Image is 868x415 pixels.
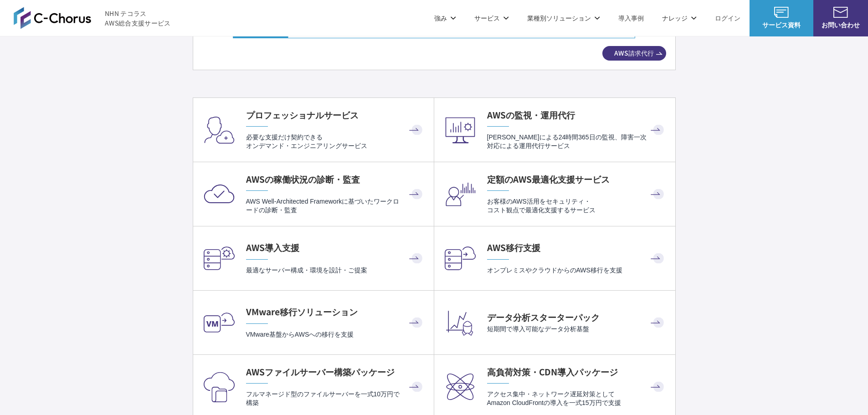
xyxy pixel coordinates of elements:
p: フルマネージド型のファイルサーバーを一式10万円で構築 [246,390,425,408]
p: オンプレミスやクラウドからのAWS移行を支援 [487,266,666,275]
p: 最適なサーバー構成・環境を設計・ご提案 [246,266,425,275]
a: AWSの稼働状況の診断・監査 AWS Well-Architected Frameworkに基づいたワークロードの診断・監査 [193,162,434,226]
h4: VMware移行ソリューション [246,306,425,318]
a: AWSの監視・運用代行 [PERSON_NAME]による24時間365日の監視、障害一次対応による運用代行サービス [434,98,675,162]
span: AWS請求代行 [602,48,666,58]
h4: AWS移行支援 [487,241,666,254]
a: 導入事例 [618,13,644,23]
p: 強み [434,13,456,23]
p: アクセス集中・ネットワーク遅延対策として Amazon CloudFrontの導入を一式15万円で支援 [487,390,666,408]
p: お客様のAWS活用をセキュリティ・ コスト観点で最適化支援するサービス [487,197,666,215]
span: NHN テコラス AWS総合支援サービス [105,9,171,28]
span: サービス資料 [750,20,813,30]
span: お問い合わせ [813,20,868,30]
img: AWS総合支援サービス C-Chorus [14,7,91,29]
a: ログイン [715,13,740,23]
a: データ分析スターターパック 短期間で導入可能なデータ分析基盤 [434,291,675,354]
a: VMware移行ソリューション VMware基盤からAWSへの移行を支援 [193,291,434,354]
a: AWS総合支援サービス C-Chorus NHN テコラスAWS総合支援サービス [14,7,171,29]
h4: データ分析スターターパック [487,311,666,323]
p: [PERSON_NAME]による24時間365日の監視、障害一次対応による運用代行サービス [487,133,666,151]
p: 業種別ソリューション [527,13,600,23]
p: サービス [474,13,509,23]
img: お問い合わせ [833,7,848,18]
h4: AWS導入支援 [246,241,425,254]
img: AWS総合支援サービス C-Chorus サービス資料 [774,7,789,18]
p: 必要な支援だけ契約できる オンデマンド・エンジニアリングサービス [246,133,425,151]
p: ナレッジ [662,13,697,23]
a: 定額のAWS最適化支援サービス お客様のAWS活用をセキュリティ・コスト観点で最適化支援するサービス [434,162,675,226]
a: AWS導入支援 最適なサーバー構成・環境を設計・ご提案 [193,226,434,290]
h4: 定額のAWS最適化支援サービス [487,173,666,185]
p: AWS Well-Architected Frameworkに基づいたワークロードの診断・監査 [246,197,425,215]
p: 短期間で導入可能なデータ分析基盤 [487,325,666,333]
h4: プロフェッショナルサービス [246,109,425,121]
h4: AWSファイルサーバー構築パッケージ [246,366,425,378]
p: VMware基盤からAWSへの移行を支援 [246,330,425,339]
h4: AWSの監視・運用代行 [487,109,666,121]
a: プロフェッショナルサービス 必要な支援だけ契約できるオンデマンド・エンジニアリングサービス [193,98,434,162]
h4: AWSの稼働状況の診断・監査 [246,173,425,185]
a: AWS移行支援 オンプレミスやクラウドからのAWS移行を支援 [434,226,675,290]
h4: 高負荷対策・CDN導入パッケージ [487,366,666,378]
